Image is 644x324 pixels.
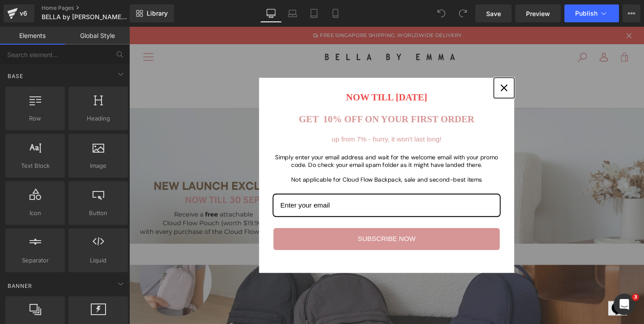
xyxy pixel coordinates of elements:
button: Publish [564,4,619,22]
a: Desktop [260,4,282,22]
strong: NOW TILL [DATE] [228,68,314,79]
span: BELLA by [PERSON_NAME] l Singapore Online Bag and Monogrammed Vegan Leather Products [42,13,127,21]
a: Mobile [325,4,346,22]
span: Icon [8,208,62,218]
h3: Not applicable for Cloud Flow Backpack, sale and second-best items [151,157,390,165]
span: Preview [526,9,550,18]
button: Redo [454,4,472,22]
button: More [623,4,640,22]
span: Save [486,9,501,18]
button: Close [383,54,405,75]
span: Publish [575,10,597,17]
span: Banner [7,282,33,290]
a: Laptop [282,4,303,22]
strong: GET 10% OFF ON YOUR FIRST ORDER [178,91,363,103]
iframe: chat widget [504,277,532,303]
span: Separator [8,256,62,265]
div: v6 [18,8,29,19]
span: Library [147,9,168,17]
input: Email field [151,175,390,200]
span: Text Block [8,161,62,170]
span: 3 [632,294,639,301]
a: Preview [515,4,561,22]
span: Image [71,161,125,170]
iframe: Intercom live chat [614,294,635,315]
button: SUBSCRIBE NOW [151,211,390,235]
span: Button [71,208,125,218]
a: Home Pages [42,4,144,12]
h2: up from 7% - hurry, it won't last long! [151,114,390,123]
svg: close icon [390,61,398,68]
a: v6 [4,4,34,22]
span: Base [7,72,24,80]
a: Tablet [303,4,325,22]
button: Undo [432,4,450,22]
span: Liquid [71,256,125,265]
a: New Library [130,4,174,22]
span: Heading [71,114,125,123]
h3: Simply enter your email address and wait for the welcome email with your promo code. Do check you... [151,133,390,149]
span: Row [8,114,62,123]
a: Global Style [65,27,130,45]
